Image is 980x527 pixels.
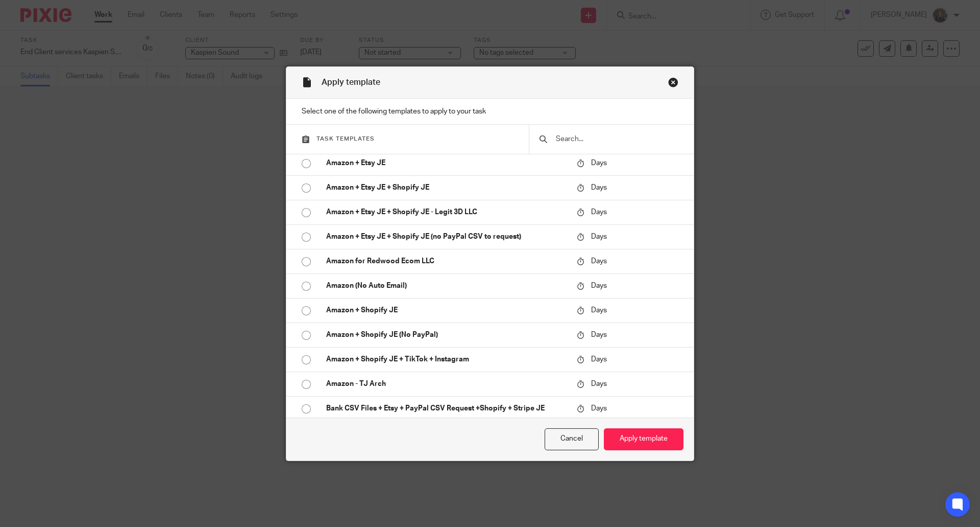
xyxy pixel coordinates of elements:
[326,305,567,315] p: Amazon + Shopify JE
[668,77,678,87] div: Close this dialog window
[326,256,567,266] p: Amazon for Redwood Ecom LLC
[591,258,607,265] span: Days
[316,136,375,142] span: Task templates
[591,282,607,289] span: Days
[326,207,567,217] p: Amazon + Etsy JE + Shopify JE - Legit 3D LLC
[591,307,607,314] span: Days
[326,354,567,364] p: Amazon + Shopify JE + TikTok + Instagram
[591,331,607,338] span: Days
[591,184,607,191] span: Days
[326,158,567,168] p: Amazon + Etsy JE
[326,281,567,291] p: Amazon (No Auto Email)
[322,78,380,86] span: Apply template
[591,405,607,412] span: Days
[326,379,567,389] p: Amazon - TJ Arch
[326,182,567,193] p: Amazon + Etsy JE + Shopify JE
[591,159,607,167] span: Days
[326,232,567,242] p: Amazon + Etsy JE + Shopify JE (no PayPal CSV to request)
[555,133,683,145] input: Search...
[326,330,567,340] p: Amazon + Shopify JE (No PayPal)
[591,209,607,216] span: Days
[326,403,567,414] p: Bank CSV Files + Etsy + PayPal CSV Request +Shopify + Stripe JE
[591,233,607,240] span: Days
[545,428,599,450] button: Cancel
[604,428,683,450] button: Apply template
[591,380,607,387] span: Days
[591,356,607,363] span: Days
[286,99,694,125] p: Select one of the following templates to apply to your task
